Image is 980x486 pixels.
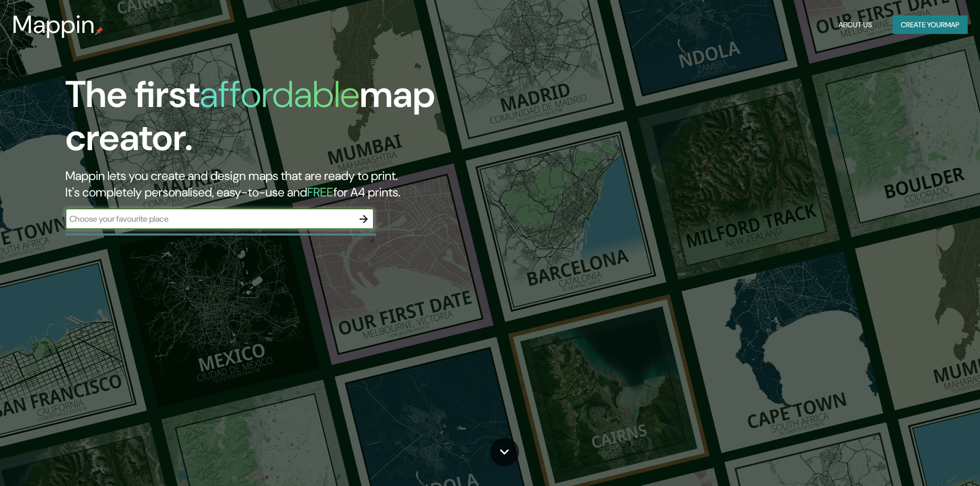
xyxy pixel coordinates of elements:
img: mappin-pin [95,27,103,35]
button: About Us [834,15,876,34]
button: Create yourmap [893,15,968,34]
h1: The first map creator. [65,73,556,168]
input: Choose your favourite place [65,213,353,225]
h1: affordable [200,70,360,118]
h3: Mappin [12,10,95,39]
h2: Mappin lets you create and design maps that are ready to print. It's completely personalised, eas... [65,168,556,201]
h5: FREE [307,184,333,200]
